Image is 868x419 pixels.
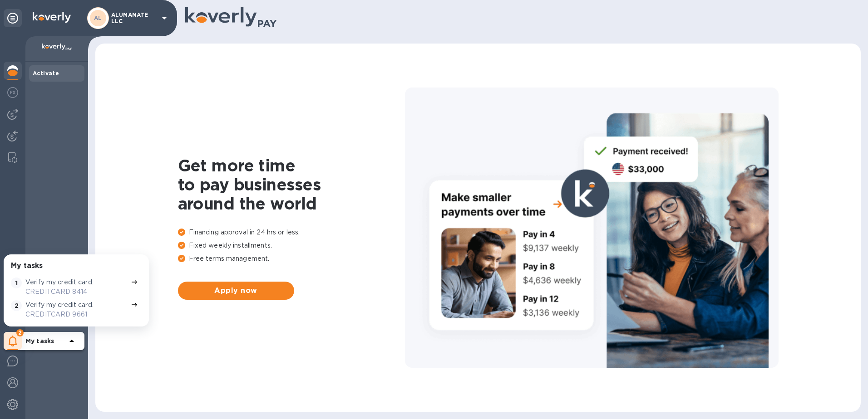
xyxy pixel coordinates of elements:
p: CREDITCARD 8414 [25,287,127,297]
b: AL [94,15,102,21]
span: 2 [11,300,22,311]
p: Free terms management. [178,254,405,263]
p: Financing approval in 24 hrs or less. [178,228,405,237]
p: ALUMANATE LLC [111,12,157,24]
button: Apply now [178,282,294,300]
p: Verify my credit card. [25,300,94,310]
p: Verify my credit card. [25,278,94,287]
span: Apply now [185,285,287,296]
p: CREDITCARD 9661 [25,310,127,319]
h1: Get more time to pay businesses around the world [178,156,405,213]
span: 2 [16,329,24,336]
img: Logo [33,12,71,23]
h3: My tasks [11,262,43,270]
img: Foreign exchange [7,87,18,98]
p: Fixed weekly installments. [178,241,405,250]
iframe: Chat Widget [823,375,868,419]
div: Unpin categories [4,9,22,27]
b: My tasks [25,337,54,345]
b: Activate [33,70,59,77]
span: 1 [11,278,22,288]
